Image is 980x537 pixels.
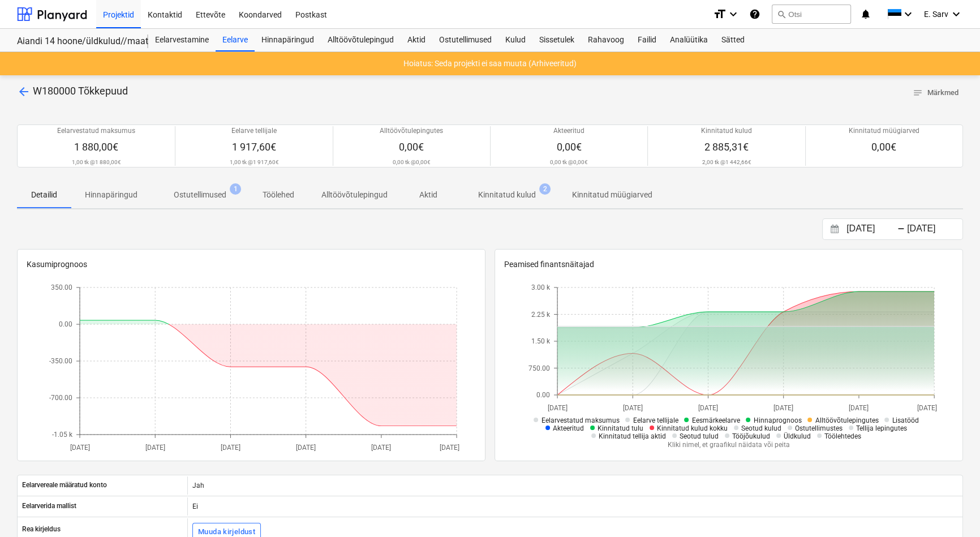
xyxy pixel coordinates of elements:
[680,432,719,440] span: Seotud tulud
[145,444,165,452] tspan: [DATE]
[296,444,316,452] tspan: [DATE]
[231,126,277,136] p: Eelarve tellijale
[321,189,388,201] p: Alltöövõtulepingud
[698,404,718,412] tspan: [DATE]
[741,424,781,432] span: Seotud kulud
[598,424,643,432] span: Kinnitatud tulu
[949,7,963,21] i: keyboard_arrow_down
[230,183,241,195] span: 1
[401,29,432,51] a: Aktid
[539,183,551,195] span: 2
[795,424,843,432] span: Ostutellimustes
[913,87,958,100] span: Märkmed
[229,158,278,166] p: 1,00 tk @ 1 917,60€
[550,158,588,166] p: 0,00 tk @ 0,00€
[478,189,536,201] p: Kinnitatud kulud
[49,357,72,365] tspan: -350.00
[715,29,751,51] a: Sätted
[541,416,619,424] span: Eelarvestatud maksumus
[572,189,652,201] p: Kinnitatud müügiarved
[371,444,391,452] tspan: [DATE]
[871,141,896,153] span: 0,00€
[59,320,72,328] tspan: 0.00
[263,189,294,201] p: Töölehed
[22,525,61,534] p: Rea kirjeldus
[57,126,135,136] p: Eelarvestatud maksumus
[72,158,121,166] p: 1,00 tk @ 1 880,00€
[557,141,582,153] span: 0,00€
[704,141,749,153] span: 2 885,31€
[581,29,631,51] a: Rahavoog
[49,394,72,402] tspan: -700.00
[860,7,871,21] i: notifications
[732,432,770,440] span: Tööjõukulud
[633,416,678,424] span: Eelarve tellijale
[917,404,936,412] tspan: [DATE]
[74,141,118,153] span: 1 880,00€
[399,141,424,153] span: 0,00€
[232,141,276,153] span: 1 917,60€
[532,29,581,51] a: Sissetulek
[51,283,72,291] tspan: 350.00
[913,88,923,98] span: notes
[815,416,878,424] span: Alltöövõtulepingutes
[17,85,31,98] span: arrow_back
[531,311,551,319] tspan: 2.25 k
[528,364,550,372] tspan: 750.00
[498,29,532,51] a: Kulud
[772,5,851,24] button: Otsi
[531,337,551,345] tspan: 1.50 k
[897,226,905,233] div: -
[221,444,240,452] tspan: [DATE]
[905,221,962,237] input: Lõpp
[415,189,442,201] p: Aktid
[663,29,715,51] a: Analüütika
[393,158,431,166] p: 0,00 tk @ 0,00€
[22,501,76,511] p: Eelarverida mallist
[727,7,740,21] i: keyboard_arrow_down
[553,126,584,136] p: Akteeritud
[599,432,666,440] span: Kinnitatud tellija aktid
[701,126,752,136] p: Kinnitatud kulud
[33,85,128,97] span: W180000 Tõkkepuud
[753,416,801,424] span: Hinnaprognoos
[523,440,934,450] p: Kliki nimel, et graafikul näidata või peita
[17,36,135,48] div: Aiandi 14 hoone/üldkulud//maatööd (2101872//2101869)
[31,189,58,201] p: Detailid
[52,431,73,439] tspan: -1.05 k
[691,416,740,424] span: Eesmärkeelarve
[773,404,793,412] tspan: [DATE]
[824,432,861,440] span: Töölehtedes
[923,483,980,537] div: Chat Widget
[432,29,498,51] a: Ostutellimused
[255,29,321,51] a: Hinnapäringud
[623,404,643,412] tspan: [DATE]
[148,29,216,51] a: Eelarvestamine
[531,283,551,291] tspan: 3.00 k
[321,29,401,51] a: Alltöövõtulepingud
[892,416,918,424] span: Lisatööd
[553,424,584,432] span: Akteeritud
[70,444,89,452] tspan: [DATE]
[504,259,953,270] p: Peamised finantsnäitajad
[702,158,751,166] p: 2,00 tk @ 1 442,66€
[547,404,567,412] tspan: [DATE]
[901,7,915,21] i: keyboard_arrow_down
[856,424,907,432] span: Tellija lepingutes
[536,391,550,399] tspan: 0.00
[174,189,226,201] p: Ostutellimused
[27,259,476,270] p: Kasumiprognoos
[216,29,255,51] a: Eelarve
[631,29,663,51] a: Failid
